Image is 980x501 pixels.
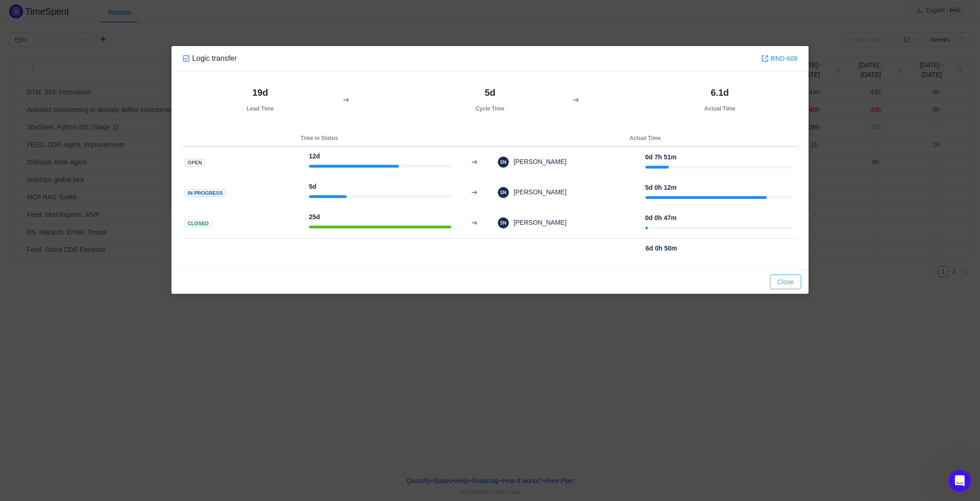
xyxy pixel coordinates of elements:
span: [PERSON_NAME] [509,188,566,196]
th: Time in Status [182,130,456,146]
div: Logic transfer [182,53,237,64]
th: Cycle Time [412,82,568,117]
strong: 6d 0h 50m [646,245,677,252]
th: Lead Time [182,82,338,117]
img: SN-0.png [498,187,509,198]
strong: 6.1d [711,87,729,98]
iframe: Intercom live chat [949,470,971,492]
strong: 0d 7h 51m [645,153,677,161]
strong: 25d [309,213,320,221]
strong: 5d [484,87,495,98]
span: [PERSON_NAME] [509,158,566,165]
button: Close [770,274,801,289]
th: Actual Time [642,82,798,117]
img: 10218 [182,55,190,62]
span: Closed [185,220,211,227]
strong: 19d [252,87,268,98]
strong: 12d [309,152,320,160]
a: RND-609 [761,53,798,64]
strong: 5d [309,183,316,190]
span: In Progress [185,189,225,197]
th: Actual Time [493,130,798,146]
strong: 0d 0h 47m [645,214,677,221]
img: SN-0.png [498,217,509,228]
strong: 5d 0h 12m [645,184,677,191]
span: Open [185,159,205,167]
img: SN-0.png [498,157,509,168]
span: [PERSON_NAME] [509,219,566,226]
